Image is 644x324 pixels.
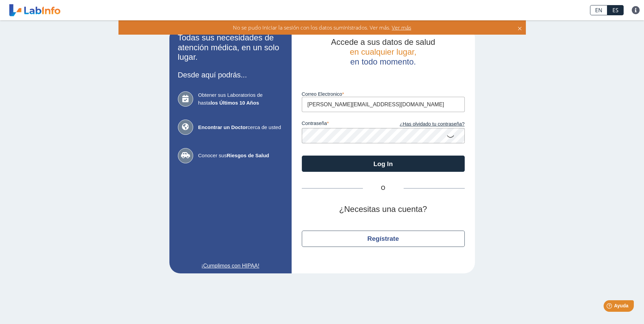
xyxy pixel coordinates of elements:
b: Riesgos de Salud [227,152,269,158]
h2: ¿Necesitas una cuenta? [302,204,465,214]
span: No se pudo iniciar la sesión con los datos suministrados. Ver más. [233,24,390,31]
span: Obtener sus Laboratorios de hasta [198,91,283,107]
a: ¡Cumplimos con HIPAA! [178,262,283,270]
a: ¿Has olvidado tu contraseña? [383,121,465,128]
button: Regístrate [302,231,465,247]
iframe: Help widget launcher [584,298,637,317]
b: los Últimos 10 Años [210,100,259,106]
span: O [363,184,404,192]
span: en cualquier lugar, [350,47,416,56]
button: Log In [302,156,465,172]
a: EN [590,5,607,15]
h3: Desde aquí podrás... [178,71,283,79]
a: ES [607,5,624,15]
span: cerca de usted [198,124,283,131]
span: Conocer sus [198,152,283,160]
span: en todo momento. [350,57,416,66]
h2: Todas sus necesidades de atención médica, en un solo lugar. [178,33,283,62]
b: Encontrar un Doctor [198,124,248,130]
span: Ver más [390,24,411,31]
label: Correo Electronico [302,91,465,97]
span: Accede a sus datos de salud [331,37,435,47]
label: contraseña [302,121,383,128]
